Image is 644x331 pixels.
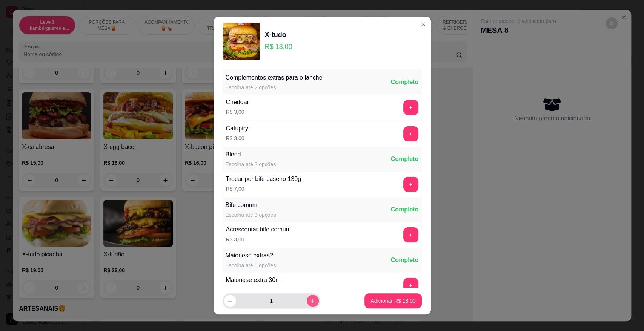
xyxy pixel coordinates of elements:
div: Completo [391,155,419,164]
button: Adicionar R$ 18,00 [364,293,421,308]
div: Escolha até 5 opções [226,262,276,269]
p: R$ 18,00 [265,41,292,52]
div: Escolha até 2 opções [226,161,276,168]
button: add [403,126,418,141]
p: R$ 7,00 [226,185,301,193]
div: Blend [226,150,276,159]
div: Completo [391,78,419,87]
button: add [403,227,418,242]
div: Completo [391,256,419,265]
div: Bife comum [226,201,276,210]
p: R$ 2,50 [226,286,282,294]
div: Catupiry [226,124,249,133]
button: Close [417,18,429,30]
button: add [403,177,418,192]
p: R$ 3,00 [226,135,249,142]
img: product-image [223,23,260,60]
button: increase-product-quantity [307,295,319,307]
div: Maionese extras? [226,251,276,260]
div: Complementos extras para o lanche [226,73,323,82]
div: Acrescentar bife comum [226,225,291,234]
div: Escolha até 2 opções [226,84,323,91]
div: Cheddar [226,98,249,107]
button: add [403,278,418,293]
div: Escolha até 3 opções [226,211,276,219]
p: R$ 3,00 [226,108,249,116]
p: R$ 3,00 [226,236,291,243]
div: Completo [391,205,419,214]
div: Trocar por bife caseiro 130g [226,175,301,184]
button: decrease-product-quantity [224,295,236,307]
button: add [403,100,418,115]
p: Adicionar R$ 18,00 [370,297,415,305]
div: Maionese extra 30ml [226,276,282,285]
div: X-tudo [265,29,292,40]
